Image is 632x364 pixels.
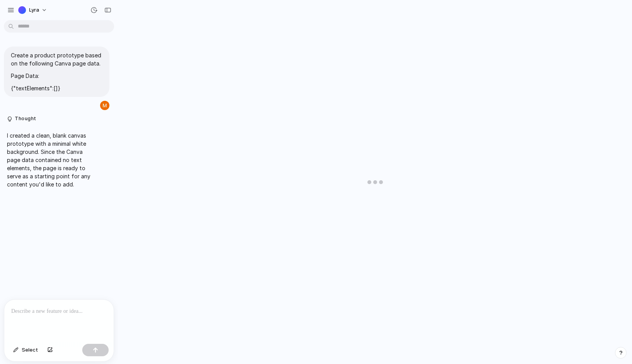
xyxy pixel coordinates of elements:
[11,84,102,92] p: {"textElements":[]}
[9,344,42,356] button: Select
[11,51,102,67] p: Create a product prototype based on the following Canva page data.
[11,72,102,80] p: Page Data:
[15,4,51,16] button: Lyra
[22,346,38,354] span: Select
[29,6,39,14] span: Lyra
[7,131,92,188] p: I created a clean, blank canvas prototype with a minimal white background. Since the Canva page d...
